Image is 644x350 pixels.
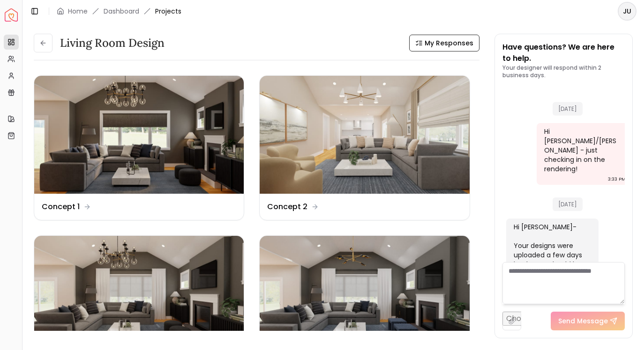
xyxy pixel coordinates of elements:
a: Home [68,7,88,16]
button: JU [618,2,637,21]
img: Concept 2 [260,76,469,194]
dd: Concept 1 [42,201,80,212]
span: [DATE] [553,102,583,116]
a: Dashboard [104,7,139,16]
img: Spacejoy Logo [5,8,18,22]
button: My Responses [409,35,479,51]
a: Concept 1Concept 1 [34,75,244,220]
h3: Living Room Design [60,36,165,51]
div: Hi [PERSON_NAME]/[PERSON_NAME] - just checking in on the rendering! [544,127,620,174]
p: Your designer will respond within 2 business days. [502,64,625,79]
a: Spacejoy [5,8,18,22]
span: JU [619,3,636,20]
a: Concept 2Concept 2 [259,75,470,220]
nav: breadcrumb [57,7,181,16]
img: Concept 1 [34,76,244,194]
span: Projects [155,7,181,16]
span: My Responses [425,38,473,48]
p: Have questions? We are here to help. [502,42,625,64]
span: [DATE] [553,197,583,211]
div: 3:33 PM [608,175,626,184]
dd: Concept 2 [267,201,307,212]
